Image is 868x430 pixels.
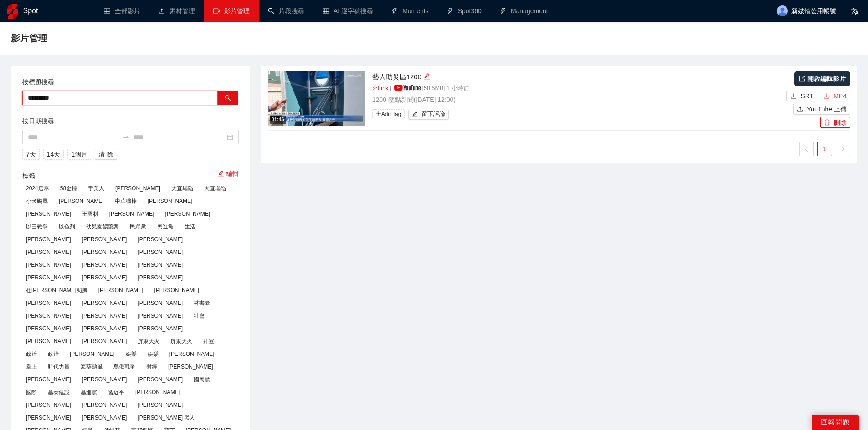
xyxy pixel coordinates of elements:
span: [PERSON_NAME] [78,234,131,244]
span: [PERSON_NAME] [22,324,75,334]
span: [PERSON_NAME] [134,298,186,308]
a: thunderboltManagement [500,7,548,15]
li: 1 [817,142,832,156]
span: [PERSON_NAME] [22,247,75,257]
span: [PERSON_NAME] [22,298,75,308]
span: delete [824,119,830,126]
span: 影片管理 [224,7,250,15]
div: 編輯 [423,71,430,82]
span: [PERSON_NAME] [78,336,131,346]
span: [PERSON_NAME] [132,387,184,397]
a: 開啟編輯影片 [794,71,850,86]
span: [PERSON_NAME] [150,285,203,295]
span: [PERSON_NAME] [22,260,75,270]
span: 王國材 [78,209,102,219]
span: 國民黨 [190,374,214,384]
span: 小犬颱風 [22,196,51,206]
li: 上一頁 [799,142,814,156]
span: swap-right [123,133,130,141]
span: 社會 [190,311,208,321]
span: Add Tag [372,109,405,119]
button: uploadYouTube 上傳 [793,104,850,115]
button: 14天 [43,149,64,160]
img: d3d3ccab-c4b9-40ab-ba71-798292ea1b97.jpg [268,71,365,126]
a: upload素材管理 [159,7,195,15]
p: | | 58.5 MB | 1 小時前 [372,84,785,93]
span: 以巴戰爭 [22,222,51,232]
span: edit [218,170,224,177]
span: 拳上 [22,362,41,372]
span: [PERSON_NAME] [166,349,218,359]
div: 藝人助災區1200 [372,71,785,82]
span: download [823,93,830,100]
span: [PERSON_NAME] [134,260,186,270]
span: 58金鐘 [56,183,81,193]
span: 拜登 [200,336,218,346]
span: 基進黨 [77,387,101,397]
span: [PERSON_NAME] [22,234,75,244]
label: 按標題搜尋 [22,77,54,87]
img: logo [7,4,18,19]
span: [PERSON_NAME] [22,374,75,384]
button: downloadSRT [786,91,817,101]
span: [PERSON_NAME] [134,324,186,334]
div: 01:46 [270,116,286,123]
span: 幼兒園餵藥案 [82,222,123,232]
span: 烏俄戰爭 [110,362,139,372]
span: 財經 [143,362,161,372]
span: 時代力量 [44,362,73,372]
span: 政治 [44,349,62,359]
span: [PERSON_NAME] [22,413,75,423]
button: 7天 [22,149,40,160]
span: 海葵颱風 [77,362,106,372]
p: 1200 整點新聞 ( [DATE] 12:00 ) [372,95,785,105]
span: edit [412,111,418,118]
span: SRT [801,91,813,101]
span: plus [376,111,381,116]
span: 中華職棒 [111,196,140,206]
span: [PERSON_NAME] [112,183,164,193]
span: 于美人 [84,183,108,193]
a: thunderboltMoments [391,7,429,15]
span: [PERSON_NAME] [78,273,131,283]
button: right [836,142,850,156]
a: linkLink [372,85,389,91]
span: 以色列 [55,222,79,232]
span: [PERSON_NAME] [78,324,131,334]
span: download [791,93,797,100]
span: [PERSON_NAME] [134,374,186,384]
span: 國際 [22,387,41,397]
a: table全部影片 [104,7,140,15]
span: [PERSON_NAME] [134,247,186,257]
div: 回報問題 [812,415,859,430]
span: video-camera [213,8,220,14]
button: left [799,142,814,156]
span: [PERSON_NAME] [78,298,131,308]
span: [PERSON_NAME] [55,196,108,206]
span: 屏東大火 [134,336,163,346]
span: search [225,95,231,102]
span: [PERSON_NAME] [22,336,75,346]
button: 清除 [95,149,117,160]
span: [PERSON_NAME] [22,209,75,219]
span: [PERSON_NAME] [144,196,196,206]
li: 下一頁 [836,142,850,156]
span: 大直塌陷 [200,183,230,193]
span: 生活 [181,222,199,232]
span: [PERSON_NAME] [134,311,186,321]
button: downloadMP4 [820,91,850,101]
span: 政治 [22,349,41,359]
span: upload [797,106,803,113]
button: delete刪除 [820,117,850,128]
span: [PERSON_NAME] [78,400,131,410]
button: search [217,91,238,105]
span: 民進黨 [154,222,177,232]
span: [PERSON_NAME] [95,285,147,295]
span: [PERSON_NAME] [106,209,158,219]
span: 7 [26,149,30,159]
span: [PERSON_NAME] 黑人 [134,413,199,423]
span: 杜[PERSON_NAME]颱風 [22,285,91,295]
a: 編輯 [218,170,239,177]
a: 1 [818,142,832,156]
span: 大直塌陷 [168,183,197,193]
